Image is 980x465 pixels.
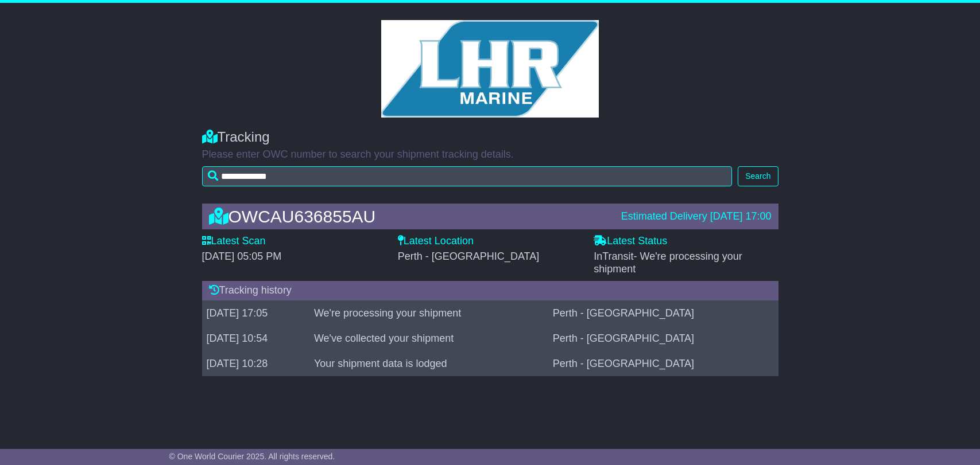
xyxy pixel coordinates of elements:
span: InTransit [594,251,742,275]
td: Perth - [GEOGRAPHIC_DATA] [548,300,778,326]
span: © One World Courier 2025. All rights reserved. [169,452,335,461]
div: Estimated Delivery [DATE] 17:00 [621,210,772,223]
div: OWCAU636855AU [203,207,615,226]
span: Perth - [GEOGRAPHIC_DATA] [398,251,539,262]
img: GetCustomerLogo [381,20,599,118]
td: We're processing your shipment [309,300,548,326]
label: Latest Status [594,235,667,248]
td: We've collected your shipment [309,326,548,351]
td: [DATE] 10:28 [202,351,309,376]
td: Perth - [GEOGRAPHIC_DATA] [548,351,778,376]
td: Your shipment data is lodged [309,351,548,376]
div: Tracking history [202,281,778,300]
td: [DATE] 17:05 [202,300,309,326]
td: Perth - [GEOGRAPHIC_DATA] [548,326,778,351]
button: Search [738,166,778,186]
div: Tracking [202,129,778,146]
p: Please enter OWC number to search your shipment tracking details. [202,149,778,161]
td: [DATE] 10:54 [202,326,309,351]
label: Latest Location [398,235,474,248]
label: Latest Scan [202,235,266,248]
span: [DATE] 05:05 PM [202,251,282,262]
span: - We're processing your shipment [594,251,742,275]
